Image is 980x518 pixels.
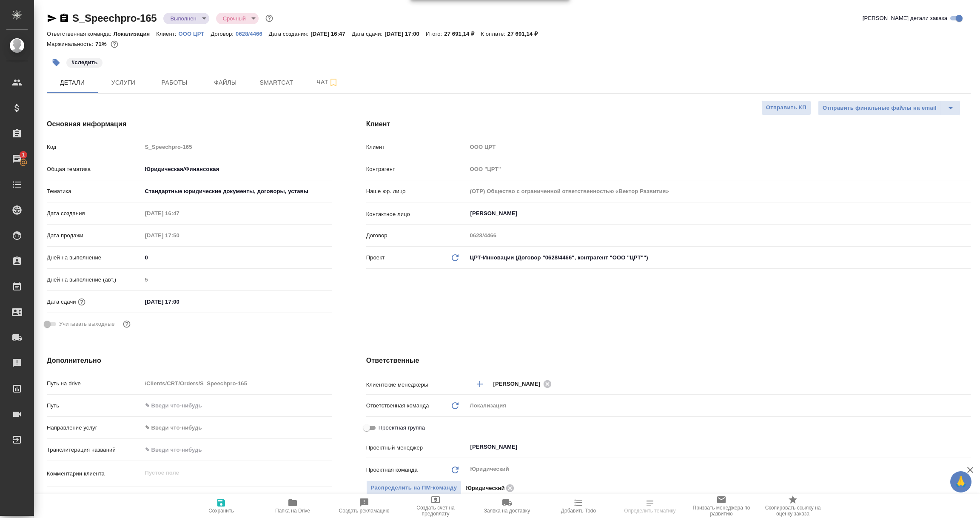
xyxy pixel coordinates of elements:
[352,31,385,37] p: Дата сдачи:
[142,296,217,308] input: ✎ Введи что-нибудь
[47,276,142,284] p: Дней на выполнение (авт.)
[52,77,93,88] span: Детали
[863,14,947,23] span: [PERSON_NAME] детали заказа
[47,298,76,306] p: Дата сдачи
[366,119,971,129] h4: Клиент
[142,229,217,242] input: Пустое поле
[257,494,328,518] button: Папка на Drive
[47,13,57,23] button: Скопировать ссылку для ЯМессенджера
[493,380,546,388] span: [PERSON_NAME]
[103,77,144,88] span: Услуги
[109,39,120,50] button: 6609.33 RUB;
[76,296,87,307] button: Если добавить услуги и заполнить их объемом, то дата рассчитается автоматически
[275,508,310,514] span: Папка на Drive
[366,381,467,389] p: Клиентские менеджеры
[467,163,971,175] input: Пустое поле
[966,446,968,448] button: Open
[121,319,132,330] button: Выбери, если сб и вс нужно считать рабочими днями для выполнения заказа.
[470,374,490,394] button: Добавить менеджера
[328,494,400,518] button: Создать рекламацию
[142,377,332,390] input: Пустое поле
[624,508,675,514] span: Определить тематику
[366,210,467,219] p: Контактное лицо
[466,484,504,492] p: Юридический
[385,31,426,37] p: [DATE] 17:00
[761,100,811,115] button: Отправить КП
[156,31,178,37] p: Клиент:
[467,229,971,242] input: Пустое поле
[405,505,466,517] span: Создать счет на предоплату
[142,421,332,435] div: ✎ Введи что-нибудь
[818,100,941,116] button: Отправить финальные файлы на email
[47,356,332,366] h4: Дополнительно
[691,505,752,517] span: Призвать менеджера по развитию
[818,100,960,116] div: split button
[507,31,544,37] p: 27 691,14 ₽
[264,13,275,24] button: Доп статусы указывают на важность/срочность заказа
[366,253,385,262] p: Проект
[142,162,332,176] div: Юридическая/Финансовая
[339,508,390,514] span: Создать рекламацию
[142,251,332,264] input: ✎ Введи что-нибудь
[47,187,142,196] p: Тематика
[47,209,142,218] p: Дата создания
[168,15,199,22] button: Выполнен
[236,31,269,37] p: 0628/4466
[493,379,555,389] div: [PERSON_NAME]
[366,165,467,174] p: Контрагент
[17,151,30,159] span: 1
[766,103,806,113] span: Отправить КП
[47,470,142,478] p: Комментарии клиента
[426,31,444,37] p: Итого:
[757,494,829,518] button: Скопировать ссылку на оценку заказа
[400,494,471,518] button: Создать счет на предоплату
[208,508,234,514] span: Сохранить
[471,494,543,518] button: Заявка на доставку
[66,58,103,65] span: следить
[467,398,971,413] div: Локализация
[47,165,142,174] p: Общая тематика
[484,508,530,514] span: Заявка на доставку
[954,473,968,491] span: 🙏
[366,187,467,196] p: Наше юр. лицо
[366,231,467,240] p: Договор
[561,508,596,514] span: Добавить Todo
[481,31,507,37] p: К оплате:
[185,494,257,518] button: Сохранить
[950,471,971,492] button: 🙏
[163,13,209,24] div: Выполнен
[379,424,425,432] span: Проектная группа
[762,505,823,517] span: Скопировать ссылку на оценку заказа
[145,424,322,432] div: ✎ Введи что-нибудь
[47,143,142,151] p: Код
[114,31,157,37] p: Локализация
[142,141,332,153] input: Пустое поле
[467,141,971,153] input: Пустое поле
[366,143,467,151] p: Клиент
[154,77,195,88] span: Работы
[307,77,348,88] span: Чат
[236,30,269,37] a: 0628/4466
[47,424,142,432] p: Направление услуг
[179,31,211,37] p: OOO ЦРТ
[71,58,97,67] p: #следить
[2,148,32,170] a: 1
[220,15,248,22] button: Срочный
[256,77,297,88] span: Smartcat
[216,13,259,24] div: Выполнен
[59,320,115,328] span: Учитывать выходные
[966,213,968,214] button: Open
[366,356,971,366] h4: Ответственные
[47,379,142,388] p: Путь на drive
[47,119,332,129] h4: Основная информация
[179,30,211,37] a: OOO ЦРТ
[47,446,142,454] p: Транслитерация названий
[47,31,114,37] p: Ответственная команда:
[142,273,332,286] input: Пустое поле
[467,185,971,197] input: Пустое поле
[328,77,339,88] svg: Подписаться
[47,253,142,262] p: Дней на выполнение
[47,231,142,240] p: Дата продажи
[47,53,66,72] button: Добавить тэг
[211,31,236,37] p: Договор:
